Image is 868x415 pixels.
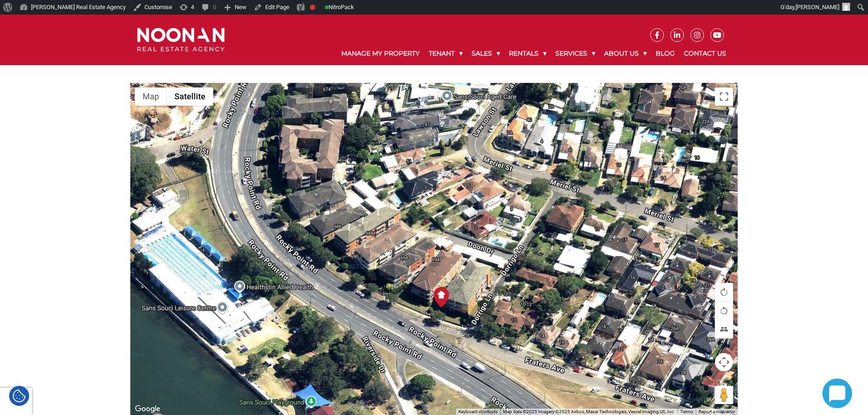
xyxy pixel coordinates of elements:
[424,42,467,65] a: Tenant
[133,403,163,415] a: Open this area in Google Maps (opens a new window)
[310,5,315,10] div: Focus keyphrase not set
[467,42,504,65] a: Sales
[796,4,839,10] span: [PERSON_NAME]
[504,42,551,65] a: Rentals
[651,42,679,65] a: Blog
[715,353,733,371] button: Map camera controls
[699,409,735,414] a: Report a map error
[9,386,29,406] div: Cookie Settings
[715,386,733,404] button: Drag Pegman onto the map to open Street View
[715,320,733,338] button: Tilt map
[133,403,163,415] img: Google
[135,87,167,106] button: Show street map
[458,409,498,415] button: Keyboard shortcuts
[680,409,693,414] a: Terms (opens in new tab)
[679,42,731,65] a: Contact Us
[503,409,675,414] span: Map data ©2025 Imagery ©2025 Airbus, Maxar Technologies, Vexcel Imaging US, Inc.
[167,87,213,106] button: Show satellite imagery
[715,302,733,320] button: Rotate map counterclockwise
[600,42,651,65] a: About Us
[715,87,733,106] button: Toggle fullscreen view
[715,283,733,301] button: Rotate map clockwise
[431,287,452,307] div: <div class="prop-card"><a class="btn-click" href="#"></a><div class="prop-image" style="backgroun...
[337,42,424,65] a: Manage My Property
[137,28,225,52] img: Noonan Real Estate Agency
[551,42,600,65] a: Services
